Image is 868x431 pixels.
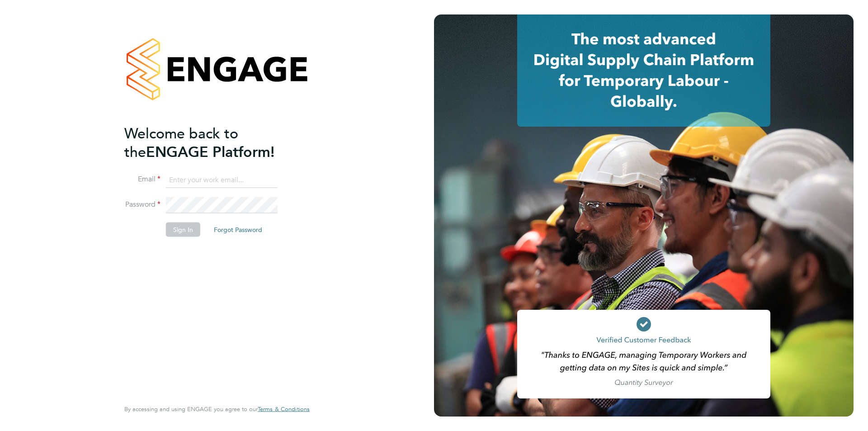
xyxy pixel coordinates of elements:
span: Welcome back to the [124,124,238,161]
label: Password [124,200,160,209]
button: Sign In [166,223,200,237]
span: Terms & Conditions [258,405,310,413]
h2: ENGAGE Platform! [124,124,301,161]
a: Terms & Conditions [258,406,310,413]
label: Email [124,175,160,184]
button: Forgot Password [207,223,269,237]
input: Enter your work email... [166,172,278,188]
span: By accessing and using ENGAGE you agree to our [124,405,310,413]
